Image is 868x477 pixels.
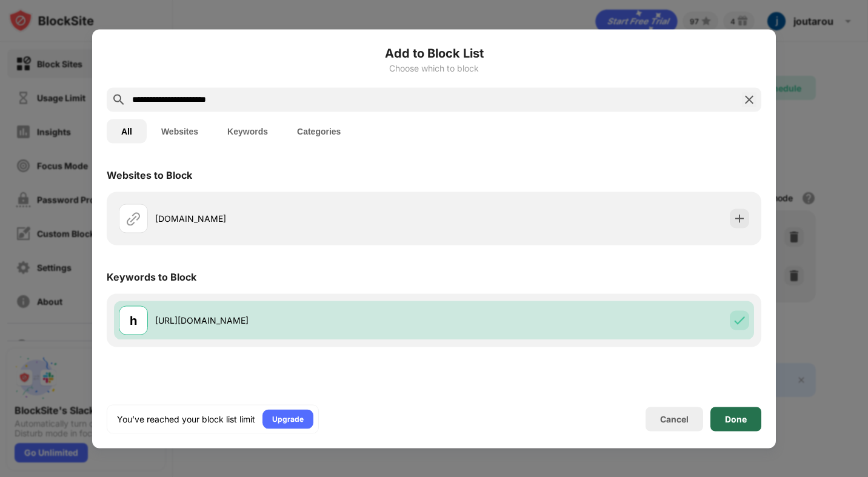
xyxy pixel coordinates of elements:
[742,92,756,107] img: search-close
[130,311,137,329] div: h
[272,413,304,425] div: Upgrade
[155,212,434,225] div: [DOMAIN_NAME]
[112,92,126,107] img: search.svg
[107,63,761,73] div: Choose which to block
[117,413,255,425] div: You’ve reached your block list limit
[213,119,282,143] button: Keywords
[282,119,355,143] button: Categories
[107,44,761,62] h6: Add to Block List
[155,314,434,327] div: [URL][DOMAIN_NAME]
[147,119,213,143] button: Websites
[107,119,147,143] button: All
[126,211,141,225] img: url.svg
[107,270,196,282] div: Keywords to Block
[660,414,689,424] div: Cancel
[107,168,192,181] div: Websites to Block
[725,414,747,424] div: Done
